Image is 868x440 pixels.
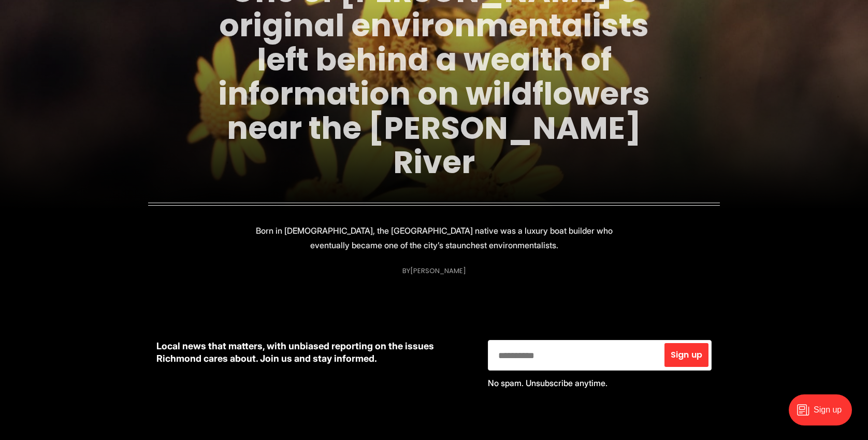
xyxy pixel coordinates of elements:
p: Local news that matters, with unbiased reporting on the issues Richmond cares about. Join us and ... [156,340,471,365]
span: No spam. Unsubscribe anytime. [488,378,607,388]
p: Born in [DEMOGRAPHIC_DATA], the [GEOGRAPHIC_DATA] native was a luxury boat builder who eventually... [250,223,618,252]
button: Sign up [664,343,708,367]
iframe: portal-trigger [780,389,868,440]
span: Sign up [671,351,702,359]
a: [PERSON_NAME] [410,266,466,276]
div: By [402,267,466,275]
